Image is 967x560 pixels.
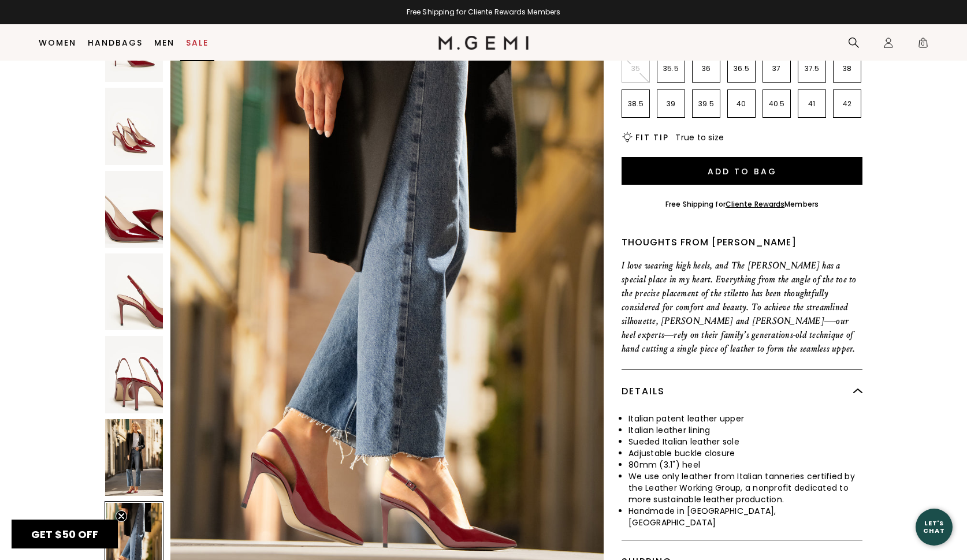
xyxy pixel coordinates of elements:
[628,459,862,471] li: 80mm (3.1") heel
[105,88,163,165] img: The Valeria 80mm
[726,199,785,209] a: Cliente Rewards
[728,64,755,73] p: 36.5
[763,99,790,109] p: 40.5
[635,133,668,142] h2: Fit Tip
[657,64,685,73] p: 35.5
[798,99,825,109] p: 41
[105,419,163,496] img: The Valeria 80mm
[105,171,163,248] img: The Valeria 80mm
[657,99,685,109] p: 39
[622,64,649,73] p: 35
[12,520,118,548] div: GET $50 OFFClose teaser
[622,99,649,109] p: 38.5
[665,200,819,209] div: Free Shipping for Members
[763,64,790,73] p: 37
[154,38,174,47] a: Men
[675,132,724,143] span: True to size
[798,64,825,73] p: 37.5
[916,520,953,534] div: Let's Chat
[628,471,862,505] li: We use only leather from Italian tanneries certified by the Leather Working Group, a nonprofit de...
[628,424,862,436] li: Italian leather lining
[728,99,755,109] p: 40
[628,505,862,528] li: Handmade in [GEOGRAPHIC_DATA], [GEOGRAPHIC_DATA]
[628,436,862,447] li: Sueded Italian leather sole
[105,336,163,413] img: The Valeria 80mm
[834,99,861,109] p: 42
[693,99,720,109] p: 39.5
[186,38,209,47] a: Sale
[917,39,929,51] span: 0
[88,38,143,47] a: Handbags
[116,510,127,522] button: Close teaser
[628,413,862,424] li: Italian patent leather upper
[39,38,76,47] a: Women
[622,236,862,249] div: Thoughts from [PERSON_NAME]
[31,527,98,542] span: GET $50 OFF
[622,259,862,356] p: I love wearing high heels, and The [PERSON_NAME] has a special place in my heart. Everything from...
[693,64,720,73] p: 36
[834,64,861,73] p: 38
[622,370,862,413] div: Details
[622,157,862,185] button: Add to Bag
[628,447,862,459] li: Adjustable buckle closure
[438,36,529,50] img: M.Gemi
[105,253,163,330] img: The Valeria 80mm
